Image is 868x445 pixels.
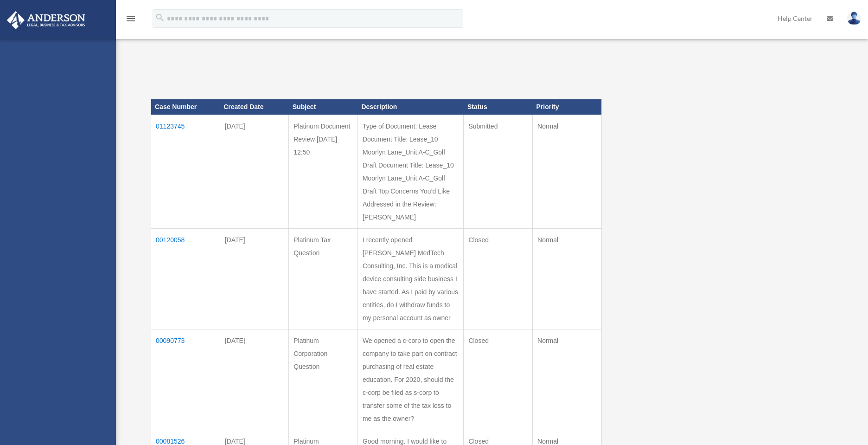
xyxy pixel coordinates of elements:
td: I recently opened [PERSON_NAME] MedTech Consulting, Inc. This is a medical device consulting side... [357,229,464,329]
td: 00120058 [151,229,220,329]
th: Created Date [220,99,289,115]
td: Type of Document: Lease Document Title: Lease_10 Moorlyn Lane_Unit A-C_Golf Draft Document Title:... [357,115,464,229]
td: [DATE] [220,229,289,329]
i: menu [125,13,136,24]
a: menu [125,16,136,24]
td: [DATE] [220,329,289,430]
th: Status [464,99,533,115]
td: [DATE] [220,115,289,229]
td: Closed [464,329,533,430]
img: User Pic [847,12,861,25]
th: Priority [533,99,602,115]
th: Subject [289,99,358,115]
td: Platinum Corporation Question [289,329,358,430]
td: 01123745 [151,115,220,229]
th: Description [357,99,464,115]
td: Closed [464,229,533,329]
td: Normal [533,115,602,229]
td: Normal [533,229,602,329]
td: We opened a c-corp to open the company to take part on contract purchasing of real estate educati... [357,329,464,430]
td: Submitted [464,115,533,229]
i: search [155,13,165,23]
td: Platinum Document Review [DATE] 12:50 [289,115,358,229]
th: Case Number [151,99,220,115]
td: 00090773 [151,329,220,430]
td: Normal [533,329,602,430]
img: Anderson Advisors Platinum Portal [4,11,88,29]
td: Platinum Tax Question [289,229,358,329]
